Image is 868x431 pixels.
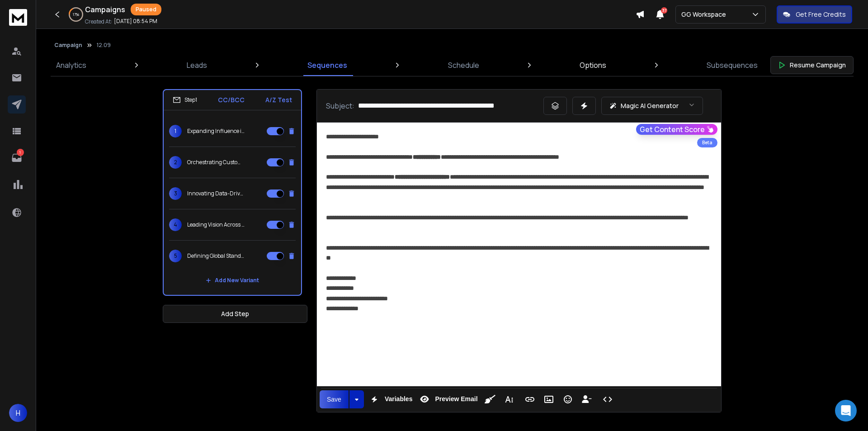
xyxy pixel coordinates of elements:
[796,10,846,19] p: Get Free Credits
[777,5,852,24] button: Get Free Credits
[433,395,479,403] span: Preview Email
[187,190,245,197] p: Innovating Data-Driven Growth Marketing Programs
[707,60,758,71] p: Subsequences
[326,100,354,111] p: Subject:
[443,54,485,76] a: Schedule
[320,390,349,408] button: Save
[187,60,207,71] p: Leads
[187,128,245,135] p: Expanding Influence in Growth Marketing Leadership
[187,252,245,260] p: Defining Global Standards in Growth Marketing Leadership
[169,250,182,262] span: 5
[97,42,111,49] p: 12.09
[85,4,125,15] h1: Campaigns
[218,95,245,104] p: CC/BCC
[481,390,499,408] button: Clean HTML
[770,56,854,74] button: Resume Campaign
[51,54,92,76] a: Analytics
[697,138,717,147] div: Beta
[187,159,245,166] p: Orchestrating Customer Lifecycle Growth Strategies
[416,390,479,408] button: Preview Email
[181,54,212,76] a: Leads
[173,96,197,104] div: Step 1
[366,390,415,408] button: Variables
[636,124,717,135] button: Get Content Score
[383,395,415,403] span: Variables
[131,4,161,15] div: Paused
[169,125,182,137] span: 1
[187,221,245,228] p: Leading Vision Across Global Growth Marketing
[169,156,182,169] span: 2
[621,101,679,110] p: Magic AI Generator
[169,218,182,231] span: 4
[85,18,112,25] p: Created At:
[601,97,703,115] button: Magic AI Generator
[8,149,26,167] a: 1
[559,390,576,408] button: Emoticons
[56,60,86,71] p: Analytics
[302,54,353,76] a: Sequences
[163,89,302,296] li: Step1CC/BCCA/Z Test1Expanding Influence in Growth Marketing Leadership2Orchestrating Customer Lif...
[580,60,606,71] p: Options
[835,400,857,422] div: Open Intercom Messenger
[578,390,595,408] button: Insert Unsubscribe Link
[701,54,763,76] a: Subsequences
[114,18,157,25] p: [DATE] 08:54 PM
[307,60,347,71] p: Sequences
[9,404,27,422] button: H
[73,12,79,17] p: 17 %
[169,187,182,200] span: 3
[500,390,518,408] button: More Text
[540,390,557,408] button: Insert Image (Ctrl+P)
[599,390,616,408] button: Code View
[17,149,24,156] p: 1
[198,271,266,289] button: Add New Variant
[681,10,730,19] p: GG Workspace
[661,7,667,14] span: 37
[54,42,82,49] button: Campaign
[163,305,307,323] button: Add Step
[448,60,479,71] p: Schedule
[574,54,612,76] a: Options
[9,9,27,26] img: logo
[521,390,538,408] button: Insert Link (Ctrl+K)
[265,95,292,104] p: A/Z Test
